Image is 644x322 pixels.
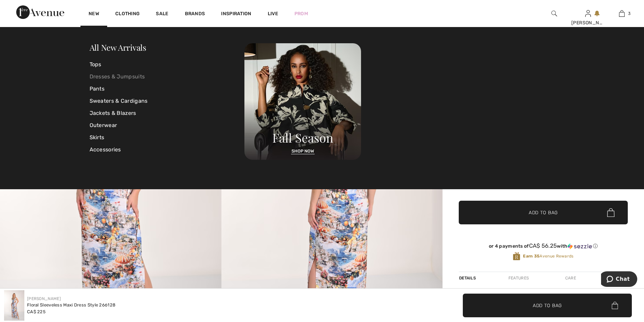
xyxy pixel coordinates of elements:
a: 3 [605,9,638,18]
span: Inspiration [221,11,251,18]
a: Sweaters & Cardigans [90,95,245,107]
div: Details [459,272,478,284]
div: Features [503,272,534,284]
strong: Earn 35 [523,254,540,258]
img: Bag.svg [607,208,615,217]
a: Dresses & Jumpsuits [90,71,245,83]
a: Skirts [90,131,245,144]
img: 1ère Avenue [16,5,64,19]
span: CA$ 225 [27,309,46,314]
a: Live [268,10,278,17]
a: Accessories [90,144,245,156]
div: Floral Sleeveless Maxi Dress Style 266128 [27,302,115,308]
iframe: Opens a widget where you can chat to one of our agents [601,271,637,288]
a: [PERSON_NAME] [27,296,61,301]
a: Pants [90,83,245,95]
a: Prom [294,10,308,17]
button: Add to Bag [459,201,628,224]
button: Add to Bag [463,294,632,317]
img: 250825120107_a8d8ca038cac6.jpg [244,43,361,160]
a: New [89,11,99,18]
img: My Info [585,9,591,18]
img: My Bag [619,9,625,18]
a: Brands [185,11,205,18]
a: Outerwear [90,119,245,131]
a: All New Arrivals [90,42,146,53]
img: Bag.svg [612,302,618,309]
span: Add to Bag [533,302,562,309]
a: Tops [90,58,245,71]
div: [PERSON_NAME] [571,19,604,26]
div: or 4 payments of with [459,243,628,249]
span: CA$ 56.25 [529,242,557,249]
a: Sign In [585,10,591,17]
a: Clothing [115,11,140,18]
a: Jackets & Blazers [90,107,245,119]
span: Add to Bag [529,209,558,216]
img: Sezzle [568,243,592,249]
img: Avenue Rewards [513,252,520,261]
div: or 4 payments ofCA$ 56.25withSezzle Click to learn more about Sezzle [459,243,628,252]
div: Care [559,272,582,284]
img: Floral Sleeveless Maxi Dress Style 266128 [4,290,24,321]
a: Sale [156,11,168,18]
span: 3 [628,10,630,17]
span: Avenue Rewards [523,253,573,259]
img: search the website [551,9,557,18]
